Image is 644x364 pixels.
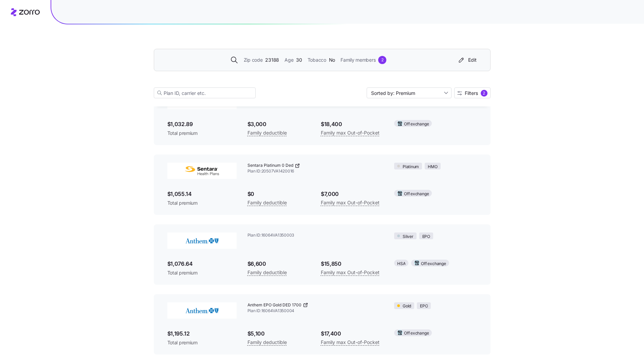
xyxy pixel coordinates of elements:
[321,190,383,198] span: $7,000
[321,329,383,338] span: $17,400
[321,268,380,277] span: Family max Out-of-Pocket
[167,260,237,268] span: $1,076.64
[167,120,237,128] span: $1,032.89
[465,91,478,96] span: Filters
[321,338,380,346] span: Family max Out-of-Pocket
[422,234,430,240] span: EPO
[404,191,429,197] span: Off exchange
[247,338,287,346] span: Family deductible
[247,268,287,277] span: Family deductible
[247,302,301,308] span: Anthem EPO Gold DED 1700
[247,232,384,238] span: Plan ID: 16064VA1350003
[167,302,237,319] img: Anthem
[265,56,279,64] span: 23188
[404,330,429,337] span: Off exchange
[321,260,383,268] span: $15,850
[329,56,335,64] span: No
[244,56,263,64] span: Zip code
[421,261,446,267] span: Off exchange
[457,57,477,63] div: Edit
[404,121,429,127] span: Off exchange
[403,234,413,240] span: Silver
[167,200,237,206] span: Total premium
[167,232,237,249] img: Anthem
[308,56,326,64] span: Tobacco
[454,87,491,98] button: Filters2
[321,120,383,128] span: $18,400
[167,329,237,338] span: $1,195.12
[284,56,293,64] span: Age
[154,87,256,98] input: Plan ID, carrier etc.
[367,87,452,98] input: Sort by
[247,260,310,268] span: $6,600
[247,199,287,207] span: Family deductible
[378,56,386,64] div: 2
[167,269,237,276] span: Total premium
[247,190,310,198] span: $0
[428,164,437,170] span: HMO
[321,199,380,207] span: Family max Out-of-Pocket
[341,56,375,64] span: Family members
[247,163,293,168] span: Sentara Platinum 0 Ded
[397,261,405,267] span: HSA
[247,308,384,314] span: Plan ID: 16064VA1350004
[167,130,237,137] span: Total premium
[296,56,302,64] span: 30
[247,329,310,338] span: $5,100
[247,168,384,174] span: Plan ID: 20507VA1420016
[167,163,237,179] img: Sentara Health Plans
[247,129,287,137] span: Family deductible
[481,90,487,97] div: 2
[403,164,419,170] span: Platinum
[403,303,411,309] span: Gold
[321,129,380,137] span: Family max Out-of-Pocket
[167,190,237,198] span: $1,055.14
[420,303,428,309] span: EPO
[455,55,479,65] button: Edit
[167,339,237,346] span: Total premium
[247,120,310,128] span: $3,000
